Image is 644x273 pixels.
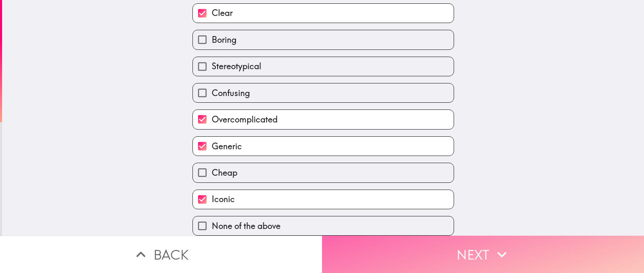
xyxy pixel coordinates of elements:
[212,167,237,179] span: Cheap
[193,83,454,102] button: Confusing
[212,193,235,205] span: Iconic
[322,236,644,273] button: Next
[212,114,278,125] span: Overcomplicated
[193,163,454,182] button: Cheap
[193,4,454,23] button: Clear
[193,110,454,129] button: Overcomplicated
[193,57,454,76] button: Stereotypical
[212,140,242,152] span: Generic
[212,34,236,46] span: Boring
[212,60,261,72] span: Stereotypical
[212,7,233,19] span: Clear
[193,30,454,49] button: Boring
[212,220,280,232] span: None of the above
[193,190,454,209] button: Iconic
[212,87,250,99] span: Confusing
[193,216,454,235] button: None of the above
[193,137,454,156] button: Generic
